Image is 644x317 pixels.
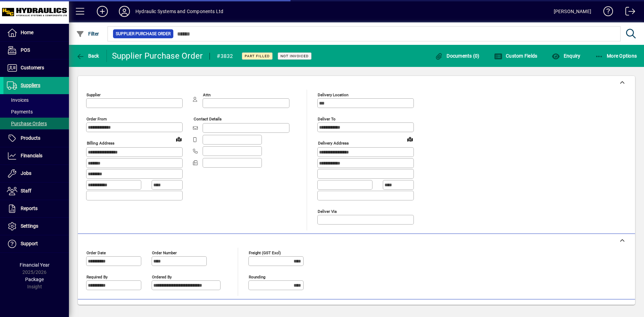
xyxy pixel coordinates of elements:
[318,209,337,214] mat-label: Deliver via
[25,277,44,282] span: Package
[20,262,50,268] span: Financial Year
[492,50,539,62] button: Custom Fields
[217,51,233,62] div: #3832
[7,121,47,126] span: Purchase Orders
[21,47,30,53] span: POS
[86,274,108,279] mat-label: Required by
[116,30,171,37] span: Supplier Purchase Order
[86,92,101,97] mat-label: Supplier
[3,130,69,147] a: Products
[21,82,40,88] span: Suppliers
[3,42,69,59] a: POS
[21,65,44,70] span: Customers
[112,50,203,61] div: Supplier Purchase Order
[595,53,637,59] span: More Options
[593,50,639,62] button: More Options
[3,200,69,217] a: Reports
[552,53,580,59] span: Enquiry
[21,135,40,141] span: Products
[21,223,38,229] span: Settings
[405,133,416,145] a: View on map
[318,117,336,121] mat-label: Deliver To
[249,274,265,279] mat-label: Rounding
[3,118,69,129] a: Purchase Orders
[554,6,591,17] div: [PERSON_NAME]
[3,165,69,182] a: Jobs
[3,94,69,106] a: Invoices
[21,206,38,211] span: Reports
[86,250,106,255] mat-label: Order date
[3,182,69,200] a: Staff
[3,218,69,235] a: Settings
[21,170,31,176] span: Jobs
[173,133,184,145] a: View on map
[598,1,613,24] a: Knowledge Base
[433,50,481,62] button: Documents (0)
[91,5,113,18] button: Add
[86,117,107,121] mat-label: Order from
[435,53,480,59] span: Documents (0)
[494,53,538,59] span: Custom Fields
[21,153,42,158] span: Financials
[3,235,69,252] a: Support
[3,59,69,77] a: Customers
[318,92,348,97] mat-label: Delivery Location
[152,274,172,279] mat-label: Ordered by
[7,97,29,103] span: Invoices
[550,50,582,62] button: Enquiry
[21,188,31,194] span: Staff
[203,92,211,97] mat-label: Attn
[135,6,223,17] div: Hydraulic Systems and Components Ltd
[76,53,99,59] span: Back
[21,241,38,246] span: Support
[249,250,281,255] mat-label: Freight (GST excl)
[280,54,309,58] span: Not Invoiced
[76,31,99,37] span: Filter
[152,250,177,255] mat-label: Order number
[113,5,135,18] button: Profile
[74,50,101,62] button: Back
[69,50,107,62] app-page-header-button: Back
[3,106,69,118] a: Payments
[74,28,101,40] button: Filter
[245,54,270,58] span: Part Filled
[21,30,33,35] span: Home
[3,147,69,165] a: Financials
[620,1,635,24] a: Logout
[7,109,33,115] span: Payments
[3,24,69,41] a: Home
